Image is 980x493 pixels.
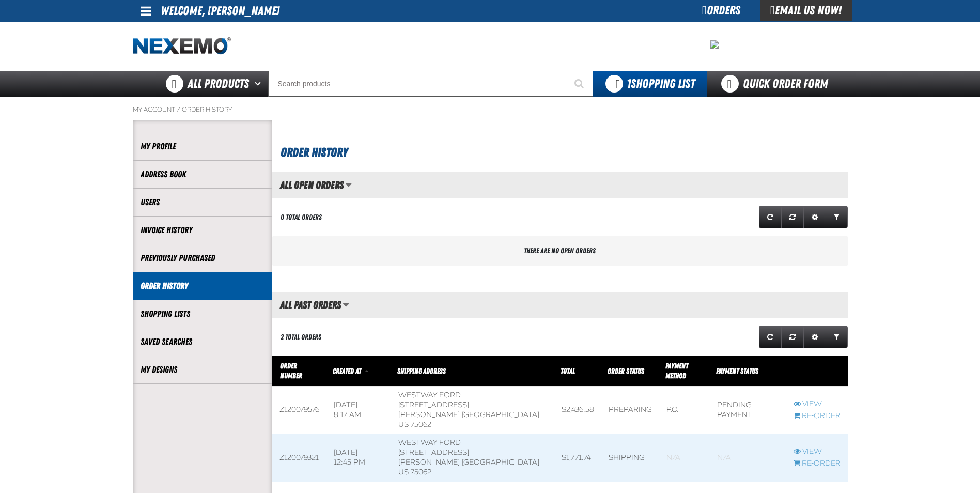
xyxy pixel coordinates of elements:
[133,37,231,55] a: Home
[608,367,644,375] a: Order Status
[826,206,848,228] a: Expand or Collapse Grid Filters
[710,386,786,434] td: Pending payment
[398,400,469,409] span: [STREET_ADDRESS]
[281,145,348,160] span: Order History
[182,105,232,114] a: Order History
[794,399,841,409] a: View Z120079576 order
[141,168,265,180] a: Address Book
[141,224,265,236] a: Invoice History
[133,37,231,55] img: Nexemo logo
[272,179,344,191] h2: All Open Orders
[141,280,265,292] a: Order History
[826,326,848,348] a: Expand or Collapse Grid Filters
[133,105,175,114] a: My Account
[133,105,848,114] nav: Breadcrumbs
[794,459,841,469] a: Re-Order Z120079321 order
[398,410,460,419] span: [PERSON_NAME]
[665,362,688,380] span: Payment Method
[659,434,710,482] td: Blank
[398,468,409,476] span: US
[141,196,265,208] a: Users
[333,367,361,375] span: Created At
[177,105,180,114] span: /
[281,212,322,222] div: 0 Total Orders
[141,308,265,320] a: Shopping Lists
[345,176,352,194] button: Manage grid views. Current view is All Open Orders
[281,332,321,342] div: 2 Total Orders
[411,468,431,476] bdo: 75062
[141,364,265,376] a: My Designs
[601,434,659,482] td: Shipping
[343,296,349,314] button: Manage grid views. Current view is All Past Orders
[272,299,341,311] h2: All Past Orders
[786,356,848,387] th: Row actions
[593,71,707,97] button: You have 1 Shopping List. Open to view details
[794,411,841,421] a: Re-Order Z120079576 order
[268,71,593,97] input: Search
[554,386,601,434] td: $2,436.58
[781,326,804,348] a: Reset grid action
[398,420,409,429] span: US
[141,252,265,264] a: Previously Purchased
[462,458,539,467] span: [GEOGRAPHIC_DATA]
[272,434,327,482] td: Z120079321
[141,336,265,348] a: Saved Searches
[561,367,575,375] a: Total
[251,71,268,97] button: Open All Products pages
[803,206,826,228] a: Expand or Collapse Grid Settings
[803,326,826,348] a: Expand or Collapse Grid Settings
[188,74,249,93] span: All Products
[411,420,431,429] bdo: 75062
[333,367,363,375] a: Created At
[759,326,782,348] a: Refresh grid action
[554,434,601,482] td: $1,771.74
[398,391,461,399] span: Westway Ford
[716,367,758,375] span: Payment Status
[627,76,695,91] span: Shopping List
[707,71,847,97] a: Quick Order Form
[710,40,719,49] img: 7bce61b1f6952093809123e55521d19d.jpeg
[567,71,593,97] button: Start Searching
[326,434,391,482] td: [DATE] 12:45 PM
[524,246,596,255] span: There are no open orders
[398,448,469,457] span: [STREET_ADDRESS]
[601,386,659,434] td: Preparing
[326,386,391,434] td: [DATE] 8:17 AM
[280,362,302,380] a: Order Number
[710,434,786,482] td: Blank
[397,367,446,375] span: Shipping Address
[759,206,782,228] a: Refresh grid action
[272,386,327,434] td: Z120079576
[794,447,841,457] a: View Z120079321 order
[398,438,461,447] span: Westway Ford
[398,458,460,467] span: [PERSON_NAME]
[659,386,710,434] td: P.O.
[141,141,265,152] a: My Profile
[781,206,804,228] a: Reset grid action
[627,76,631,91] strong: 1
[462,410,539,419] span: [GEOGRAPHIC_DATA]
